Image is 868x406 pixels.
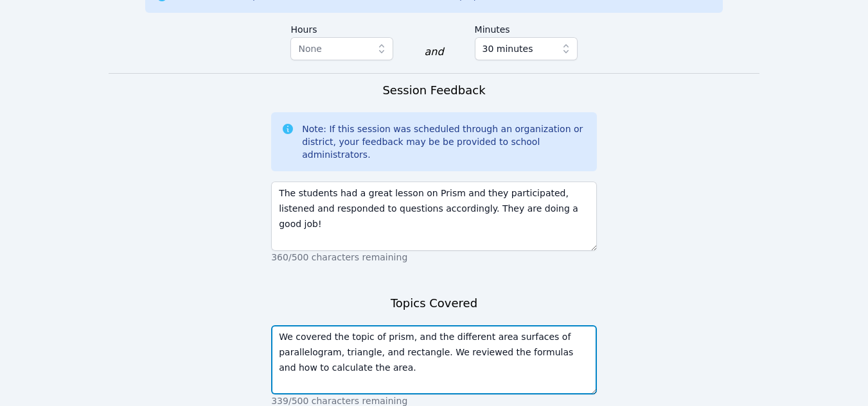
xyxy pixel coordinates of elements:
button: None [290,37,393,60]
h3: Session Feedback [382,81,485,99]
textarea: The students had a great lesson on Prism and they participated, listened and responded to questio... [271,182,597,251]
span: None [298,44,322,54]
p: 360/500 characters remaining [271,251,597,264]
div: and [424,44,443,60]
label: Hours [290,18,393,37]
textarea: We covered the topic of prism, and the different area surfaces of parallelogram, triangle, and re... [271,325,597,394]
div: Note: If this session was scheduled through an organization or district, your feedback may be be ... [302,123,587,161]
button: 30 minutes [475,37,578,60]
label: Minutes [475,18,578,37]
h3: Topics Covered [391,294,477,312]
span: 30 minutes [483,41,533,56]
